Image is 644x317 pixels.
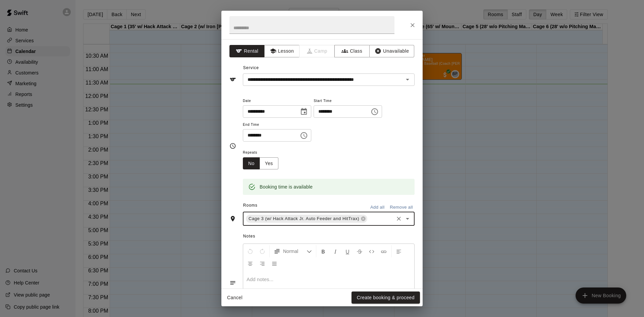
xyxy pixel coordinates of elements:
[330,245,341,257] button: Format Italics
[229,279,236,286] svg: Notes
[403,75,412,84] button: Open
[257,245,268,257] button: Redo
[229,215,236,222] svg: Rooms
[243,231,415,242] span: Notes
[243,157,278,170] div: outlined button group
[243,203,258,208] span: Rooms
[246,215,367,223] div: Cage 3 (w/ Hack Attack Jr. Auto Feeder and HitTrax)
[300,45,335,57] span: Camps can only be created in the Services page
[388,202,415,213] button: Remove all
[378,245,389,257] button: Insert Link
[271,245,315,257] button: Formatting Options
[393,245,405,257] button: Left Align
[243,120,311,129] span: End Time
[283,248,307,255] span: Normal
[260,157,278,170] button: Yes
[243,97,311,106] span: Date
[246,215,362,222] span: Cage 3 (w/ Hack Attack Jr. Auto Feeder and HitTrax)
[407,19,419,31] button: Close
[368,105,381,118] button: Choose time, selected time is 10:00 AM
[297,129,311,142] button: Choose time, selected time is 10:30 AM
[297,105,311,118] button: Choose date, selected date is Sep 20, 2025
[264,45,300,57] button: Lesson
[369,45,414,57] button: Unavailable
[314,97,382,106] span: Start Time
[342,245,353,257] button: Format Underline
[224,292,246,304] button: Cancel
[334,45,370,57] button: Class
[243,148,284,157] span: Repeats
[229,45,265,57] button: Rental
[354,245,365,257] button: Format Strikethrough
[352,292,420,304] button: Create booking & proceed
[403,214,412,223] button: Open
[245,245,256,257] button: Undo
[260,181,313,193] div: Booking time is available
[394,214,404,223] button: Clear
[243,65,259,70] span: Service
[229,143,236,149] svg: Timing
[269,257,280,269] button: Justify Align
[243,157,260,170] button: No
[318,245,329,257] button: Format Bold
[367,202,388,213] button: Add all
[257,257,268,269] button: Right Align
[229,76,236,83] svg: Service
[245,257,256,269] button: Center Align
[366,245,377,257] button: Insert Code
